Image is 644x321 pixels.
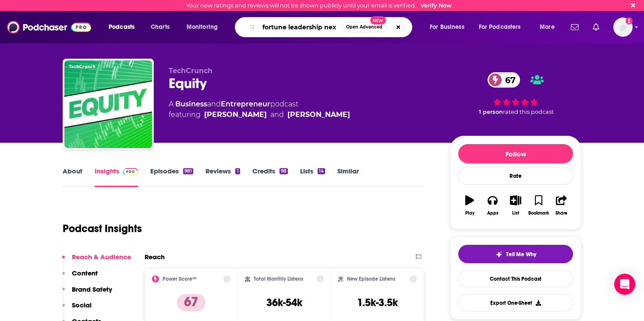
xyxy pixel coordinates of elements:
div: 1 [235,168,240,174]
button: Follow [458,144,573,163]
button: Share [550,190,573,221]
a: Episodes981 [150,167,193,187]
input: Search podcasts, credits, & more... [259,20,342,34]
div: List [512,211,519,216]
a: Natasha Mascarenhas [287,109,350,120]
h2: Reach [145,253,165,261]
p: Brand Safety [72,285,112,293]
a: Show notifications dropdown [589,20,603,35]
button: Show profile menu [613,18,633,37]
button: Export One-Sheet [458,294,573,311]
span: 1 person [479,109,503,115]
button: Open AdvancedNew [342,22,386,32]
h2: Total Monthly Listens [254,276,303,282]
button: open menu [180,20,229,34]
span: rated this podcast [503,109,554,115]
a: Show notifications dropdown [567,20,582,35]
div: A podcast [169,99,350,120]
img: User Profile [613,18,633,37]
span: and [270,109,284,120]
p: Social [72,301,92,309]
div: Search podcasts, credits, & more... [243,17,421,37]
span: 67 [496,72,520,88]
button: Reach & Audience [62,253,131,269]
span: More [540,21,555,33]
button: Play [458,190,481,221]
div: Apps [487,211,499,216]
a: Similar [337,167,359,187]
svg: Email not verified [626,18,633,25]
span: For Podcasters [479,21,521,33]
div: Rate [458,167,573,185]
div: Your new ratings and reviews will not be shown publicly until your email is verified. [186,2,452,9]
p: 67 [177,294,205,311]
a: About [63,167,82,187]
div: Open Intercom Messenger [614,274,635,295]
img: tell me why sparkle [495,251,502,258]
a: Credits98 [252,167,288,187]
div: 67 1 personrated this podcast [450,67,581,121]
a: Reviews1 [205,167,240,187]
div: 14 [318,168,325,174]
h3: 1.5k-3.5k [357,296,398,309]
p: Reach & Audience [72,253,131,261]
span: TechCrunch [169,67,212,75]
span: Tell Me Why [506,251,536,258]
a: Alex Wilhelm [204,109,267,120]
button: Content [62,269,98,285]
button: tell me why sparkleTell Me Why [458,245,573,263]
img: Equity [64,60,152,148]
h2: Power Score™ [163,276,197,282]
button: open menu [473,20,534,34]
button: open menu [424,20,475,34]
h1: Podcast Insights [63,222,142,235]
div: Play [465,211,474,216]
span: Charts [151,21,170,33]
button: Brand Safety [62,285,112,301]
div: 98 [280,168,288,174]
span: New [370,16,386,25]
img: Podchaser - Follow, Share and Rate Podcasts [7,19,91,35]
div: Bookmark [528,211,549,216]
a: Charts [145,20,175,34]
a: Contact This Podcast [458,270,573,287]
span: Logged in as charlottestone [613,18,633,37]
span: and [207,100,221,108]
span: featuring [169,109,350,120]
a: Lists14 [300,167,325,187]
a: Verify Now [421,2,452,9]
button: Bookmark [527,190,550,221]
span: Open Advanced [346,25,382,29]
a: Business [175,100,207,108]
div: Share [556,211,567,216]
a: 67 [488,72,520,88]
div: 981 [183,168,193,174]
p: Content [72,269,98,277]
h3: 36k-54k [266,296,302,309]
button: open menu [103,20,146,34]
span: Podcasts [109,21,134,33]
a: Entrepreneur [221,100,270,108]
span: Monitoring [187,21,218,33]
img: Podchaser Pro [123,168,138,175]
a: InsightsPodchaser Pro [95,167,138,187]
button: open menu [534,20,566,34]
button: List [504,190,527,221]
button: Apps [481,190,504,221]
button: Social [62,301,92,317]
h2: New Episode Listens [347,276,395,282]
span: For Business [430,21,464,33]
